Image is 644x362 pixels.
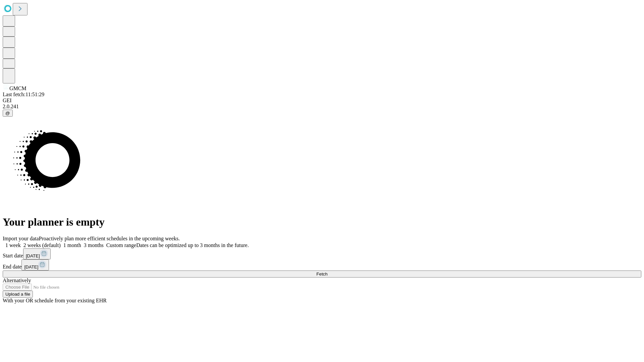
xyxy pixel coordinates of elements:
[23,242,61,248] span: 2 weeks (default)
[316,271,327,277] span: Fetch
[3,92,44,97] span: Last fetch: 11:51:29
[106,242,136,248] span: Custom range
[136,242,249,248] span: Dates can be optimized up to 3 months in the future.
[23,248,51,259] button: [DATE]
[3,278,31,283] span: Alternatively
[84,242,104,248] span: 3 months
[3,248,641,259] div: Start date
[24,264,38,269] span: [DATE]
[3,104,641,110] div: 2.0.241
[5,242,21,248] span: 1 week
[5,111,10,116] span: @
[39,236,180,241] span: Proactively plan more efficient schedules in the upcoming weeks.
[3,259,641,270] div: End date
[63,242,81,248] span: 1 month
[3,291,33,298] button: Upload a file
[3,98,641,104] div: GEI
[26,253,40,258] span: [DATE]
[3,216,641,228] h1: Your planner is empty
[9,85,26,91] span: GMCM
[21,259,49,270] button: [DATE]
[3,298,107,303] span: With your OR schedule from your existing EHR
[3,110,13,117] button: @
[3,236,39,241] span: Import your data
[3,270,641,278] button: Fetch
